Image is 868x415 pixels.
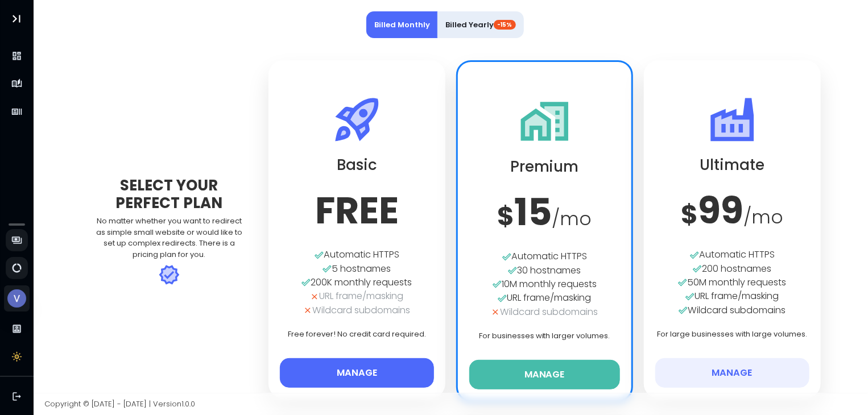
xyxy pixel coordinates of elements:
h3: FREE [280,189,435,233]
img: Avatar [7,289,26,308]
span: $ [497,198,514,234]
div: Wildcard subdomains [280,304,435,317]
span: / mo [743,204,783,230]
div: Select Your Perfect Plan [86,177,252,212]
div: 10M monthly requests [469,277,621,291]
span: $ [681,196,698,233]
div: 200K monthly requests [280,276,435,289]
button: Billed Monthly [366,11,438,39]
button: Toggle Aside [6,8,27,30]
div: URL frame/masking [469,291,621,305]
div: 50M monthly requests [655,276,810,289]
button: Manage [280,358,435,388]
button: Manage [469,360,621,389]
span: / mo [552,206,592,231]
div: 30 hostnames [469,264,621,277]
span: -15% [494,20,516,30]
div: Wildcard subdomains [469,305,621,319]
div: Automatic HTTPS [280,248,435,262]
span: Copyright © [DATE] - [DATE] | Version 1.0.0 [44,399,195,409]
div: 200 hostnames [655,262,810,276]
div: Automatic HTTPS [469,250,621,263]
div: Automatic HTTPS [655,248,810,262]
p: For businesses with larger volumes. [469,330,621,342]
h2: Basic [280,156,435,174]
p: Free forever! No credit card required. [280,329,435,340]
div: URL frame/masking [655,289,810,303]
h3: 99 [655,189,810,233]
div: Wildcard subdomains [655,304,810,317]
button: Manage [655,358,810,388]
h2: Premium [469,158,621,176]
button: Billed Yearly-15% [437,11,524,39]
div: 5 hostnames [280,262,435,276]
div: No matter whether you want to redirect as simple small website or would like to set up complex re... [86,215,252,260]
div: URL frame/masking [280,289,435,303]
h2: Ultimate [655,156,810,174]
h3: 15 [469,190,621,235]
p: For large businesses with large volumes. [655,329,810,340]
